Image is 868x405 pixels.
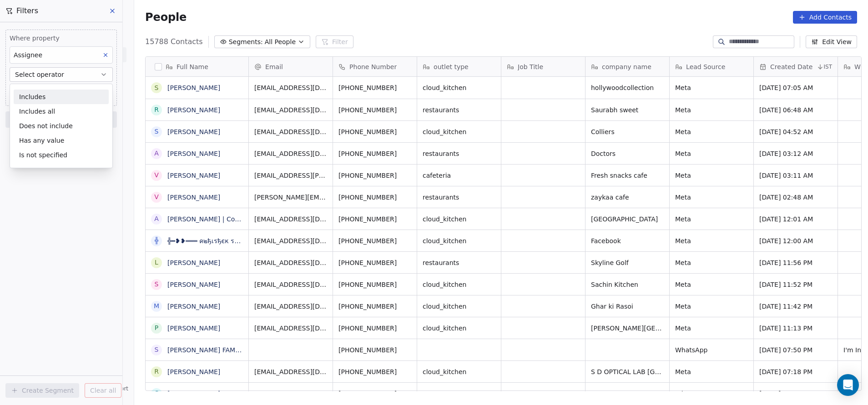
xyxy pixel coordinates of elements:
[423,236,495,245] span: cloud_kitchen
[254,83,327,92] span: [EMAIL_ADDRESS][DOMAIN_NAME]
[167,128,220,135] a: [PERSON_NAME]
[14,133,109,148] div: Has any value
[675,389,748,398] span: WhatsApp
[154,367,159,376] div: R
[591,236,664,245] span: Facebook
[675,83,748,92] span: Meta
[338,83,411,92] span: [PHONE_NUMBER]
[423,280,495,289] span: cloud_kitchen
[167,237,257,245] a: ╬━❥❥═══ ค๒ђเรђєк รเภﻮђ ══
[434,62,469,71] span: outlet type
[254,127,327,136] span: [EMAIL_ADDRESS][DOMAIN_NAME]
[154,192,159,202] div: V
[155,127,159,136] div: S
[167,172,220,179] a: [PERSON_NAME]
[254,280,327,289] span: [EMAIL_ADDRESS][DOMAIN_NAME]
[333,57,417,76] div: Phone Number
[167,259,220,266] a: [PERSON_NAME]
[338,302,411,311] span: [PHONE_NUMBER]
[675,345,748,355] span: WhatsApp
[417,57,501,76] div: outlet type
[154,301,159,311] div: M
[254,258,327,267] span: [EMAIL_ADDRESS][DOMAIN_NAME]
[254,302,327,311] span: [EMAIL_ADDRESS][DOMAIN_NAME]
[806,35,857,48] button: Edit View
[423,105,495,115] span: restaurants
[154,105,159,115] div: R
[585,57,669,76] div: company name
[155,345,159,355] div: S
[591,105,664,115] span: Saurabh sweet
[338,258,411,267] span: [PHONE_NUMBER]
[423,83,495,92] span: cloud_kitchen
[265,37,296,47] span: All People
[254,149,327,158] span: [EMAIL_ADDRESS][DOMAIN_NAME]
[754,57,838,76] div: Created DateIST
[155,83,159,93] div: S
[591,127,664,136] span: Colliers
[501,57,585,76] div: Job Title
[167,150,220,157] a: [PERSON_NAME]
[675,258,748,267] span: Meta
[14,104,109,119] div: Includes all
[146,57,248,76] div: Full Name
[759,302,832,311] span: [DATE] 11:42 PM
[146,77,249,391] div: grid
[675,105,748,115] span: Meta
[254,215,327,224] span: [EMAIL_ADDRESS][DOMAIN_NAME]
[423,367,495,376] span: cloud_kitchen
[338,215,411,224] span: [PHONE_NUMBER]
[759,280,832,289] span: [DATE] 11:52 PM
[670,57,753,76] div: Lead Source
[793,11,857,24] button: Add Contacts
[423,149,495,158] span: restaurants
[759,127,832,136] span: [DATE] 04:52 AM
[167,346,288,354] a: [PERSON_NAME] FAMILY RESTAURANT
[14,148,109,162] div: Is not specified
[759,236,832,245] span: [DATE] 12:00 AM
[423,127,495,136] span: cloud_kitchen
[759,345,832,355] span: [DATE] 07:50 PM
[423,324,495,333] span: cloud_kitchen
[338,149,411,158] span: [PHONE_NUMBER]
[675,302,748,311] span: Meta
[824,63,833,70] span: IST
[254,171,327,180] span: [EMAIL_ADDRESS][PERSON_NAME][DOMAIN_NAME]
[518,62,543,71] span: Job Title
[591,258,664,267] span: Skyline Golf
[675,324,748,333] span: Meta
[229,37,263,47] span: Segments:
[167,303,220,310] a: [PERSON_NAME]
[423,171,495,180] span: cafeteria
[254,324,327,333] span: [EMAIL_ADDRESS][DOMAIN_NAME]
[686,62,725,71] span: Lead Source
[145,10,187,24] span: People
[265,62,283,71] span: Email
[338,367,411,376] span: [PHONE_NUMBER]
[167,281,220,288] a: [PERSON_NAME]
[338,127,411,136] span: [PHONE_NUMBER]
[249,57,333,76] div: Email
[254,105,327,115] span: [EMAIL_ADDRESS][DOMAIN_NAME]
[14,119,109,133] div: Does not include
[154,149,159,158] div: A
[759,83,832,92] span: [DATE] 07:05 AM
[254,367,327,376] span: [EMAIL_ADDRESS][DOMAIN_NAME]
[591,149,664,158] span: Doctors
[349,62,397,71] span: Phone Number
[167,325,220,332] a: [PERSON_NAME]
[759,367,832,376] span: [DATE] 07:18 PM
[155,236,158,245] div: ╬
[591,83,664,92] span: hollywoodcollection
[338,389,411,398] span: [PHONE_NUMBER]
[675,193,748,202] span: Meta
[145,36,203,47] span: 15788 Contacts
[338,171,411,180] span: [PHONE_NUMBER]
[675,280,748,289] span: Meta
[759,215,832,224] span: [DATE] 12:01 AM
[675,236,748,245] span: Meta
[675,171,748,180] span: Meta
[759,389,832,398] span: [DATE] 06:39 PM
[14,90,109,104] div: Includes
[154,170,159,180] div: V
